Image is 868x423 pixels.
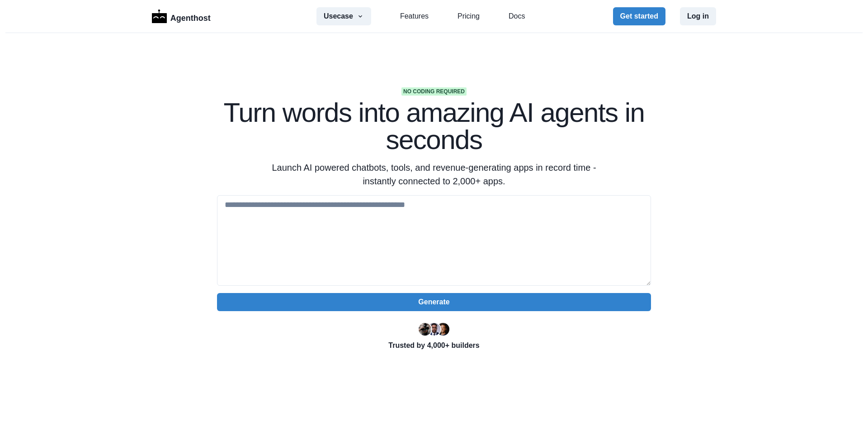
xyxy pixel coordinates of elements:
[217,99,651,154] h1: Turn words into amazing AI agents in seconds
[613,7,665,25] button: Get started
[400,11,429,22] a: Features
[428,323,440,336] img: Segun Adebayo
[316,7,371,25] button: Usecase
[401,87,467,96] span: No coding required
[152,10,167,23] img: Logo
[509,11,525,22] a: Docs
[260,161,608,188] p: Launch AI powered chatbots, tools, and revenue-generating apps in record time - instantly connect...
[217,293,651,311] button: Generate
[419,323,431,336] img: Ryan Florence
[458,11,480,22] a: Pricing
[217,340,651,351] p: Trusted by 4,000+ builders
[437,323,449,336] img: Kent Dodds
[152,9,211,24] a: LogoAgenthost
[170,9,211,24] p: Agenthost
[680,7,716,25] button: Log in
